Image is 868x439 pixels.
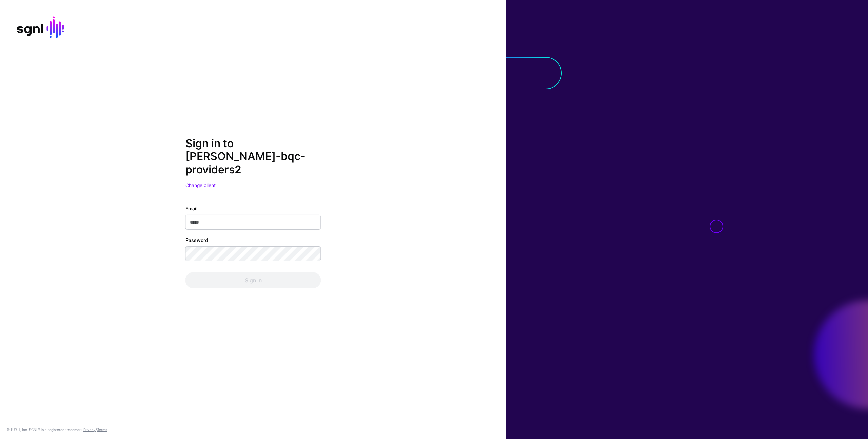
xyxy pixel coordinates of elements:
[7,427,107,432] div: © [URL], Inc. SGNL® is a registered trademark. &
[83,427,96,432] a: Privacy
[185,182,216,188] a: Change client
[185,205,198,212] label: Email
[185,137,321,176] h2: Sign in to [PERSON_NAME]-bqc-providers2
[185,236,208,244] label: Password
[97,427,107,432] a: Terms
